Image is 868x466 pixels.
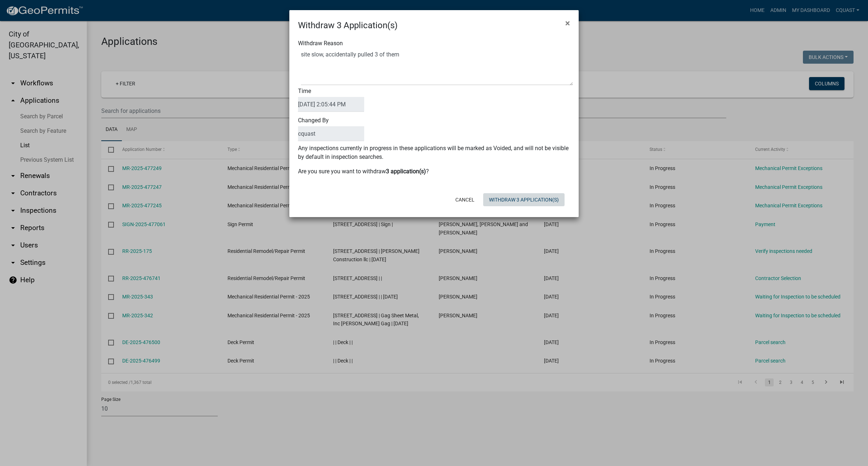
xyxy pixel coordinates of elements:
p: Any inspections currently in progress in these applications will be marked as Voided, and will no... [298,144,570,161]
label: Withdraw Reason [298,41,343,46]
button: Cancel [450,193,480,206]
input: BulkActionUser [298,126,364,141]
h4: Withdraw 3 Application(s) [298,19,397,32]
label: Changed By [298,118,364,141]
button: Withdraw 3 Application(s) [483,193,565,206]
p: Are you sure you want to withdraw ? [298,167,570,176]
b: 3 application(s) [386,168,426,175]
span: × [565,18,570,28]
label: Time [298,88,364,112]
textarea: Withdraw Reason [301,49,573,85]
button: Close [559,13,576,33]
input: DateTime [298,97,364,112]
